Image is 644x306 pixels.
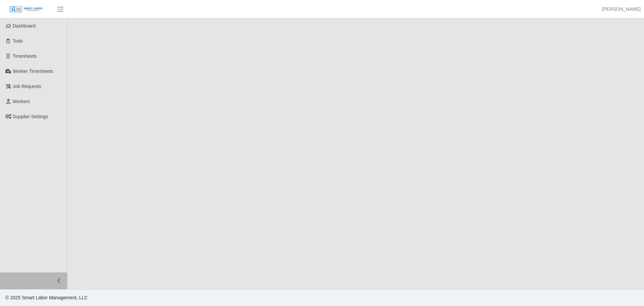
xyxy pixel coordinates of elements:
[602,6,641,13] a: [PERSON_NAME]
[13,114,48,119] span: Supplier Settings
[13,23,36,29] span: Dashboard
[13,84,42,89] span: Job Requests
[9,6,43,13] img: SLM Logo
[13,99,30,104] span: Workers
[5,295,88,300] span: © 2025 Smart Labor Management, LLC
[13,69,53,74] span: Worker Timesheets
[13,38,23,44] span: Todo
[13,53,37,59] span: Timesheets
